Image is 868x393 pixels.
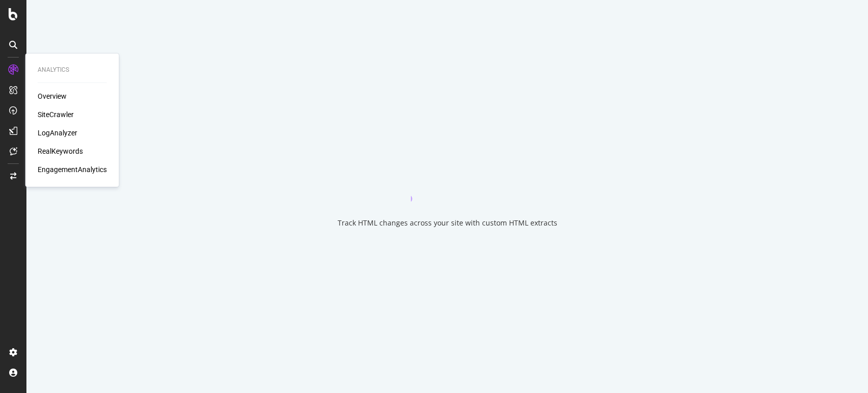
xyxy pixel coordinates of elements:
[338,218,557,228] div: Track HTML changes across your site with custom HTML extracts
[411,165,484,202] div: animation
[38,109,74,120] a: SiteCrawler
[38,164,107,175] a: EngagementAnalytics
[38,66,107,74] div: Analytics
[38,146,83,156] a: RealKeywords
[38,128,77,138] a: LogAnalyzer
[38,91,67,101] a: Overview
